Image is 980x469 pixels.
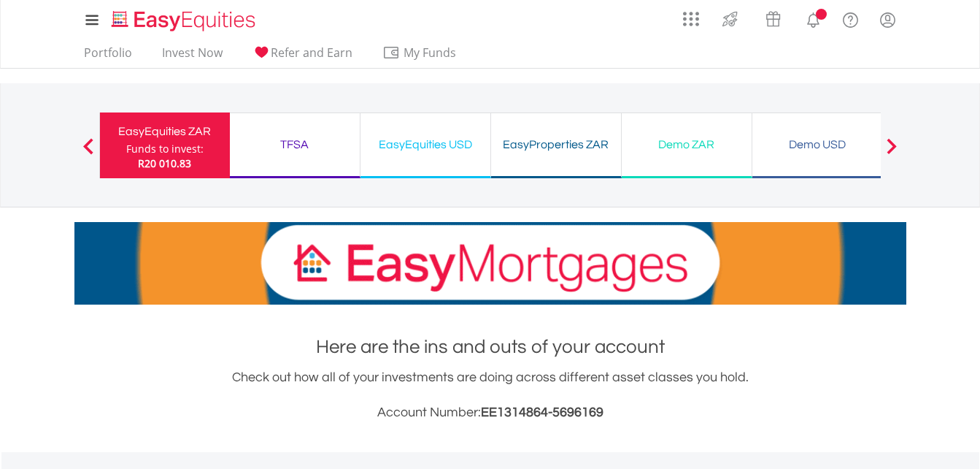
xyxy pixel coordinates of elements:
[271,45,352,61] span: Refer and Earn
[869,4,906,36] a: My Profile
[74,367,906,423] div: Check out how all of your investments are doing across different asset classes you hold.
[761,7,785,31] img: vouchers-v2.svg
[74,222,906,305] img: EasyMortage Promotion Banner
[761,134,873,155] div: Demo USD
[674,4,709,27] a: AppsGrid
[126,142,204,156] div: Funds to invest:
[247,45,358,68] a: Refer and Earn
[138,156,191,170] span: R20 010.83
[74,334,906,360] h1: Here are the ins and outs of your account
[683,11,699,27] img: grid-menu-icon.svg
[109,9,261,33] img: EasyEquities_Logo.png
[74,403,906,423] h3: Account Number:
[877,145,906,160] button: Next
[74,145,103,160] button: Previous
[832,4,869,33] a: FAQ's and Support
[382,43,478,62] span: My Funds
[369,134,482,155] div: EasyEquities USD
[239,134,351,155] div: TFSA
[78,45,138,68] a: Portfolio
[481,405,603,419] span: EE1314864-5696169
[106,4,261,33] a: Home page
[630,134,743,155] div: Demo ZAR
[156,45,228,68] a: Invest Now
[109,121,221,142] div: EasyEquities ZAR
[752,4,795,31] a: Vouchers
[500,134,612,155] div: EasyProperties ZAR
[795,4,832,33] a: Notifications
[718,7,742,31] img: thrive-v2.svg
